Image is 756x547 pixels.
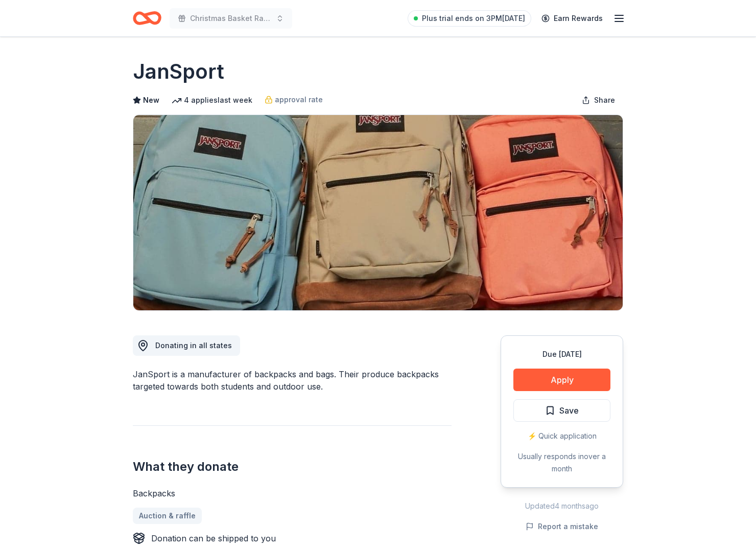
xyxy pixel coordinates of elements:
[143,94,159,106] span: New
[559,404,579,417] span: Save
[513,430,610,442] div: ⚡️ Quick application
[133,459,452,475] h2: What they donate
[265,94,323,106] a: approval rate
[275,94,323,106] span: approval rate
[513,369,610,391] button: Apply
[574,90,623,110] button: Share
[133,508,202,524] a: Auction & raffle
[526,520,598,533] button: Report a mistake
[535,9,609,28] a: Earn Rewards
[501,500,623,512] div: Updated 4 months ago
[513,348,610,360] div: Due [DATE]
[151,532,276,544] div: Donation can be shipped to you
[190,12,272,25] span: Christmas Basket Raffle
[422,12,525,25] span: Plus trial ends on 3PM[DATE]
[133,368,452,393] div: JanSport is a manufacturer of backpacks and bags. Their produce backpacks targeted towards both s...
[172,94,252,106] div: 4 applies last week
[133,6,161,30] a: Home
[133,487,452,499] div: Backpacks
[408,10,531,27] a: Plus trial ends on 3PM[DATE]
[133,115,623,310] img: Image for JanSport
[155,341,232,350] span: Donating in all states
[594,94,615,106] span: Share
[513,399,610,422] button: Save
[513,450,610,475] div: Usually responds in over a month
[170,8,292,29] button: Christmas Basket Raffle
[133,57,224,86] h1: JanSport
